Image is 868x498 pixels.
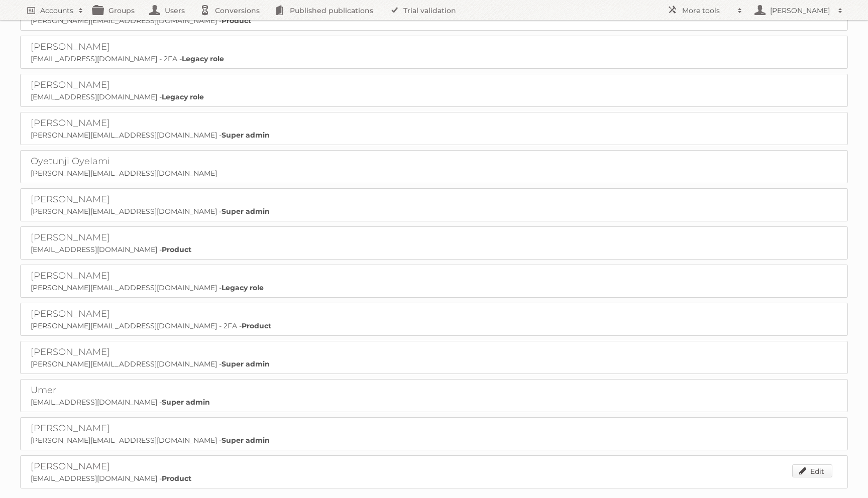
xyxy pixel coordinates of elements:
[31,41,282,53] h2: [PERSON_NAME]
[31,92,837,101] p: [EMAIL_ADDRESS][DOMAIN_NAME] -
[31,194,282,206] h2: [PERSON_NAME]
[768,6,833,16] h2: [PERSON_NAME]
[682,6,732,16] h2: More tools
[40,6,73,16] h2: Accounts
[31,54,837,63] p: [EMAIL_ADDRESS][DOMAIN_NAME] - 2FA -
[31,207,837,216] p: [PERSON_NAME][EMAIL_ADDRESS][DOMAIN_NAME] -
[31,385,282,397] h2: Umer
[31,270,282,282] h2: [PERSON_NAME]
[182,54,224,63] strong: Legacy role
[31,117,282,130] h2: [PERSON_NAME]
[792,464,832,477] a: Edit
[242,321,271,330] strong: Product
[31,79,282,91] h2: [PERSON_NAME]
[222,283,264,292] strong: Legacy role
[31,283,837,292] p: [PERSON_NAME][EMAIL_ADDRESS][DOMAIN_NAME] -
[31,308,282,320] h2: [PERSON_NAME]
[222,207,270,216] strong: Super admin
[31,359,837,368] p: [PERSON_NAME][EMAIL_ADDRESS][DOMAIN_NAME] -
[31,346,282,358] h2: [PERSON_NAME]
[162,398,210,407] strong: Super admin
[162,92,204,101] strong: Legacy role
[31,245,837,254] p: [EMAIL_ADDRESS][DOMAIN_NAME] -
[31,131,837,140] p: [PERSON_NAME][EMAIL_ADDRESS][DOMAIN_NAME] -
[222,436,270,445] strong: Super admin
[31,436,837,445] p: [PERSON_NAME][EMAIL_ADDRESS][DOMAIN_NAME] -
[222,131,270,140] strong: Super admin
[222,16,251,25] strong: Product
[31,169,837,178] p: [PERSON_NAME][EMAIL_ADDRESS][DOMAIN_NAME]
[162,474,191,483] strong: Product
[162,245,191,254] strong: Product
[31,398,837,407] p: [EMAIL_ADDRESS][DOMAIN_NAME] -
[31,156,282,168] h2: Oyetunji Oyelami
[222,359,270,368] strong: Super admin
[31,461,110,472] a: [PERSON_NAME]
[31,321,837,330] p: [PERSON_NAME][EMAIL_ADDRESS][DOMAIN_NAME] - 2FA -
[31,232,282,244] h2: [PERSON_NAME]
[31,16,837,25] p: [PERSON_NAME][EMAIL_ADDRESS][DOMAIN_NAME] -
[31,423,282,435] h2: [PERSON_NAME]
[31,474,837,483] p: [EMAIL_ADDRESS][DOMAIN_NAME] -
